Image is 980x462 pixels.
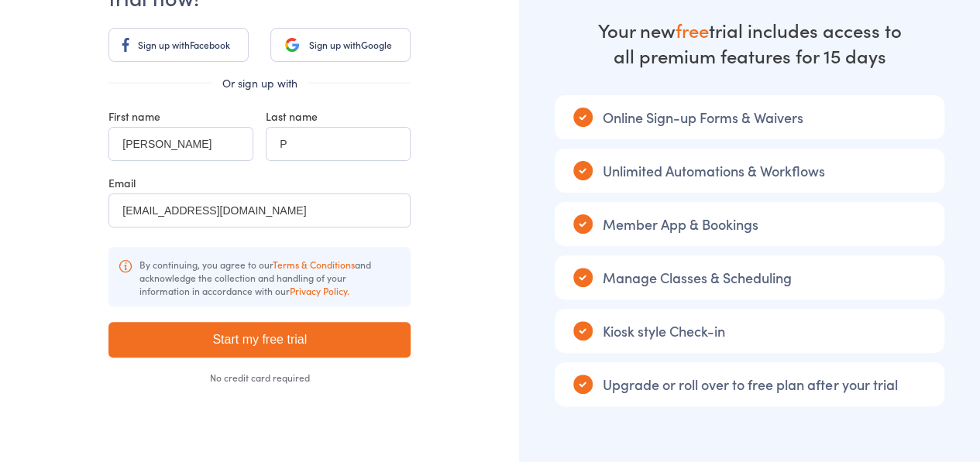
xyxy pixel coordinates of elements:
div: Upgrade or roll over to free plan after your trial [555,362,944,406]
input: Your business email [108,193,411,228]
input: First name [108,127,253,161]
div: Unlimited Automations & Workflows [555,149,944,193]
div: Online Sign-up Forms & Waivers [555,95,944,139]
span: Sign up with [309,38,361,51]
input: Last name [266,127,411,161]
a: Terms & Conditions [273,258,355,271]
div: No credit card required [108,373,411,382]
div: Email [108,175,411,190]
strong: free [676,17,709,43]
div: Kiosk style Check-in [555,309,944,353]
div: Member App & Bookings [555,202,944,246]
div: Last name [266,108,411,124]
a: Sign up withGoogle [270,28,411,62]
div: First name [108,108,253,124]
div: By continuing, you agree to our and acknowledge the collection and handling of your information i... [108,247,411,306]
div: Manage Classes & Scheduling [555,255,944,299]
span: Sign up with [138,38,190,51]
a: Sign up withFacebook [108,28,249,62]
a: Privacy Policy. [290,284,349,297]
input: Start my free trial [108,322,411,358]
div: Or sign up with [108,75,411,91]
div: Your new trial includes access to all premium features for 15 days [595,17,905,68]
